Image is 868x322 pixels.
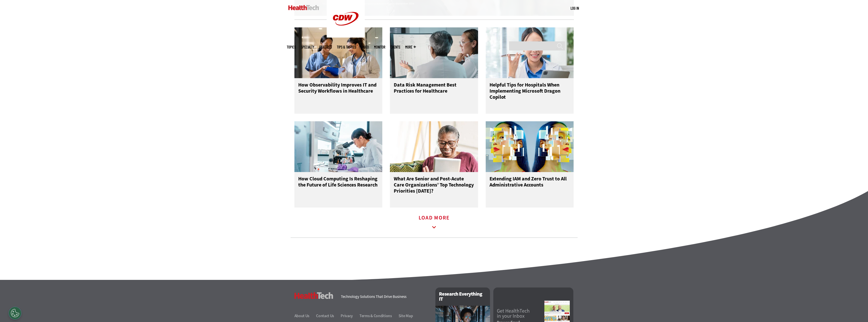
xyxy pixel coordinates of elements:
[390,121,478,172] img: Older person using tablet
[486,121,574,208] a: abstract image of woman with pixelated face Extending IAM and Zero Trust to All Administrative Ac...
[405,45,416,49] span: More
[294,121,383,208] a: Person conducting research in lab How Cloud Computing Is Reshaping the Future of Life Sciences Re...
[490,176,570,196] h3: Extending IAM and Zero Trust to All Administrative Accounts
[390,27,478,78] img: two scientists discuss data
[394,82,474,102] h3: Data Risk Management Best Practices for Healthcare
[486,27,574,78] img: Doctor using phone to dictate to tablet
[486,121,574,172] img: abstract image of woman with pixelated face
[301,45,314,49] span: Specialty
[298,176,379,196] h3: How Cloud Computing Is Reshaping the Future of Life Sciences Research
[9,307,21,319] div: Cookies Settings
[341,313,359,318] a: Privacy
[390,45,400,49] a: Events
[571,6,579,11] div: User menu
[288,5,319,10] img: Home
[327,33,365,39] a: CDW
[394,176,474,196] h3: What Are Senior and Post-Acute Care Organizations’ Top Technology Priorities [DATE]?
[390,121,478,208] a: Older person using tablet What Are Senior and Post-Acute Care Organizations’ Top Technology Prior...
[359,313,398,318] a: Terms & Conditions
[298,82,379,102] h3: How Observability Improves IT and Security Workflows in Healthcare
[419,216,450,230] a: Load More
[390,27,478,114] a: two scientists discuss data Data Risk Management Best Practices for Healthcare
[341,295,429,299] h4: Technology Solutions That Drive Business
[316,313,340,318] a: Contact Us
[337,45,356,49] a: Tips & Tactics
[361,45,369,49] a: Video
[294,292,333,299] h3: HealthTech
[486,27,574,114] a: Doctor using phone to dictate to tablet Helpful Tips for Hospitals When Implementing Microsoft Dr...
[571,6,579,10] a: Log in
[497,309,544,319] a: Get HealthTechin your Inbox
[294,121,383,172] img: Person conducting research in lab
[319,45,332,49] a: Features
[374,45,385,49] a: MonITor
[287,45,296,49] span: Topics
[294,313,315,318] a: About Us
[399,313,413,318] a: Site Map
[435,287,490,306] h2: Research Everything IT
[9,307,21,319] button: Open Preferences
[490,82,570,102] h3: Helpful Tips for Hospitals When Implementing Microsoft Dragon Copilot
[294,27,383,114] a: Nurse and doctor coordinating How Observability Improves IT and Security Workflows in Healthcare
